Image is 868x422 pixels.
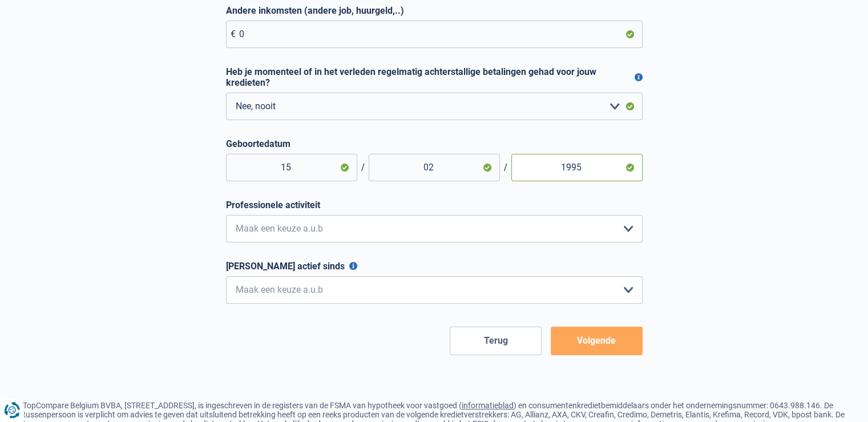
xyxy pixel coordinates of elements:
label: Andere inkomsten (andere job, huurgeld,..) [226,5,643,16]
a: informatieblad [462,401,514,410]
input: Maand (MM) [369,154,500,181]
button: Heb je momenteel of in het verleden regelmatig achterstallige betalingen gehad voor jouw kredieten? [635,73,643,81]
label: Professionele activiteit [226,200,643,210]
button: Volgende [551,327,643,355]
span: € [231,29,236,39]
img: Advertisement [3,167,3,168]
label: Heb je momenteel of in het verleden regelmatig achterstallige betalingen gehad voor jouw kredieten? [226,66,643,88]
span: / [357,162,369,173]
input: Jaar (JJJJ) [511,154,643,181]
button: Terug [450,327,542,355]
span: / [500,162,511,173]
label: Geboortedatum [226,138,643,149]
input: Dag (DD) [226,154,357,181]
label: [PERSON_NAME] actief sinds [226,261,643,272]
button: [PERSON_NAME] actief sinds [349,262,357,270]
